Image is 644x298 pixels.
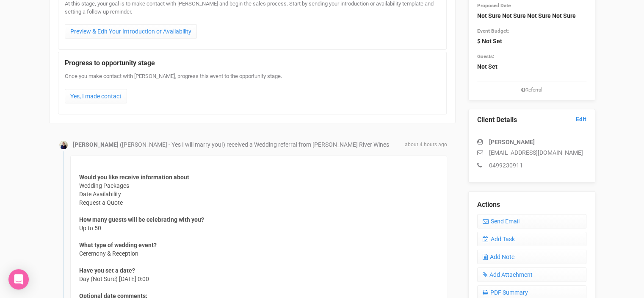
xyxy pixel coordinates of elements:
div: Once you make contact with [PERSON_NAME], progress this event to the opportunity stage. [65,72,440,103]
a: Add Task [477,232,586,246]
span: Up to 50 [79,215,204,232]
a: Send Email [477,214,586,228]
div: Open Intercom Messenger [8,269,29,290]
small: Event Budget: [477,28,509,34]
strong: What type of wedding event? [79,242,157,248]
a: Preview & Edit Your Introduction or Availability [65,24,197,39]
small: Guests: [477,53,494,59]
a: Yes, I made contact [65,89,127,103]
legend: Progress to opportunity stage [65,58,440,68]
strong: [PERSON_NAME] [489,139,535,145]
span: Wedding Packages [79,173,189,190]
strong: Not Sure Not Sure Not Sure Not Sure [477,12,576,19]
strong: $ Not Set [477,38,502,45]
a: Add Note [477,250,586,264]
a: Edit [576,115,586,123]
img: open-uri20200401-4-bba0o7 [59,141,68,149]
a: Add Attachment [477,267,586,282]
small: Referral [477,86,586,94]
strong: Not Set [477,63,498,70]
span: about 4 hours ago [405,141,447,148]
span: ([PERSON_NAME] - Yes I will marry you!) received a Wedding referral from [PERSON_NAME] River Wines [120,141,389,148]
small: Proposed Date [477,3,511,8]
p: [EMAIL_ADDRESS][DOMAIN_NAME] [477,148,586,157]
span: Ceremony & Reception [79,241,157,258]
legend: Client Details [477,115,586,125]
p: 0499230911 [477,161,586,170]
strong: How many guests will be celebrating with you? [79,216,204,223]
strong: Would you like receive information about [79,174,189,181]
strong: [PERSON_NAME] [73,141,119,148]
legend: Actions [477,200,586,210]
strong: Have you set a date? [79,267,135,274]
